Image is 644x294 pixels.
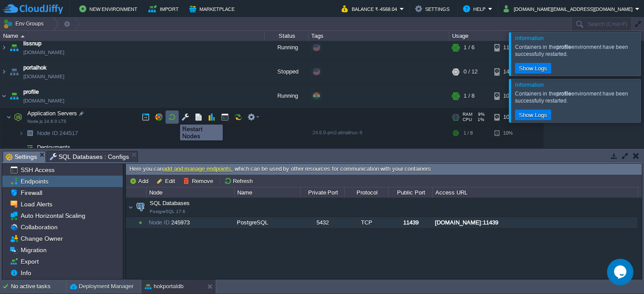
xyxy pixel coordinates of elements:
[23,48,64,57] a: [DOMAIN_NAME]
[36,129,79,137] a: Node ID:244517
[23,88,39,96] a: profile
[6,108,11,126] img: AMDAwAAAACH5BAEAAAAALAAAAAABAAEAAAICRAEAOw==
[265,84,309,108] div: Running
[235,187,300,198] div: Name
[23,63,47,72] a: portalhok
[516,64,550,72] button: Show Logs
[6,151,37,162] span: Settings
[235,217,300,228] div: PostgreSQL
[494,108,523,126] div: 10%
[313,130,362,135] span: 24.6.0-pm2-almalinux-9
[494,126,523,140] div: 10%
[515,44,638,58] div: Containers in the environment have been successfully restarted.
[24,126,36,140] img: AMDAwAAAACH5BAEAAAAALAAAAAABAAEAAAICRAEAOw==
[494,84,523,108] div: 10%
[494,36,523,59] div: 11%
[265,60,309,84] div: Stopped
[23,39,41,48] a: lissnup
[309,31,449,41] div: Tags
[0,36,7,59] img: AMDAwAAAACH5BAEAAAAALAAAAAABAAEAAAICRAEAOw==
[556,44,571,50] b: profile
[607,259,635,285] iframe: chat widget
[515,81,544,88] span: Information
[189,4,237,14] button: Marketplace
[19,177,50,185] a: Endpoints
[556,91,571,97] b: profile
[149,219,171,226] span: Node ID:
[70,282,133,291] button: Deployment Manager
[1,31,264,41] div: Name
[148,4,181,14] button: Import
[265,31,308,41] div: Status
[36,143,72,151] a: Deployments
[19,200,54,208] a: Load Alerts
[464,126,473,140] div: 1 / 8
[37,130,59,136] span: Node ID:
[27,119,66,124] span: Node.js 24.6.0 LTS
[18,126,24,140] img: AMDAwAAAACH5BAEAAAAALAAAAAABAAEAAAICRAEAOw==
[156,177,178,185] button: Edit
[464,60,478,84] div: 0 / 12
[136,200,190,214] span: SQL Databases
[163,165,231,172] a: add and manage endpoints
[3,4,63,15] img: CloudJiffy
[464,36,475,59] div: 1 / 6
[19,246,48,254] a: Migration
[8,36,20,59] img: AMDAwAAAACH5BAEAAAAALAAAAAABAAEAAAICRAEAOw==
[19,166,56,174] a: SSH Access
[147,217,234,228] div: 245973
[301,217,344,228] div: 5432
[415,4,452,14] button: Settings
[8,84,20,108] img: AMDAwAAAACH5BAEAAAAALAAAAAABAAEAAAICRAEAOw==
[475,117,484,122] span: 1%
[11,279,66,294] div: No active tasks
[515,35,544,41] span: Information
[516,111,550,119] button: Show Logs
[224,177,255,185] button: Refresh
[342,4,400,14] button: Balance ₹-4568.04
[8,60,20,84] img: AMDAwAAAACH5BAEAAAAALAAAAAABAAEAAAICRAEAOw==
[515,90,638,104] div: Containers in the environment have been successfully restarted.
[19,269,33,277] a: Info
[21,35,25,37] img: AMDAwAAAACH5BAEAAAAALAAAAAABAAEAAAICRAEAOw==
[183,177,216,185] button: Remove
[433,187,638,198] div: Access URL
[19,257,40,265] span: Export
[345,187,388,198] div: Protocol
[23,72,64,81] a: [DOMAIN_NAME]
[79,4,140,14] button: New Environment
[26,110,78,117] span: Application Servers
[23,96,64,105] a: [DOMAIN_NAME]
[265,36,309,59] div: Running
[19,235,64,243] a: Change Owner
[26,110,78,117] a: Application ServersNode.js 24.6.0 LTS
[0,84,7,108] img: AMDAwAAAACH5BAEAAAAALAAAAAABAAEAAAICRAEAOw==
[463,112,472,117] span: RAM
[494,60,523,84] div: 14%
[450,31,543,41] div: Usage
[389,187,432,198] div: Public Port
[19,223,59,231] a: Collaboration
[50,151,129,162] span: SQL Databases : Configs
[129,177,151,185] button: Add
[504,4,635,14] button: [DOMAIN_NAME][EMAIL_ADDRESS][DOMAIN_NAME]
[19,189,44,197] a: Firewall
[150,209,185,214] span: PostgreSQL 17.6
[0,60,7,84] img: AMDAwAAAACH5BAEAAAAALAAAAAABAAEAAAICRAEAOw==
[145,282,184,291] button: hokportaldb
[182,125,221,140] div: Restart Nodes
[389,217,432,228] div: 11439
[3,18,47,30] button: Env Groups
[18,140,24,154] img: AMDAwAAAACH5BAEAAAAALAAAAAABAAEAAAICRAEAOw==
[433,217,637,228] div: [DOMAIN_NAME]:11439
[19,212,87,220] a: Auto Horizontal Scaling
[463,117,472,122] span: CPU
